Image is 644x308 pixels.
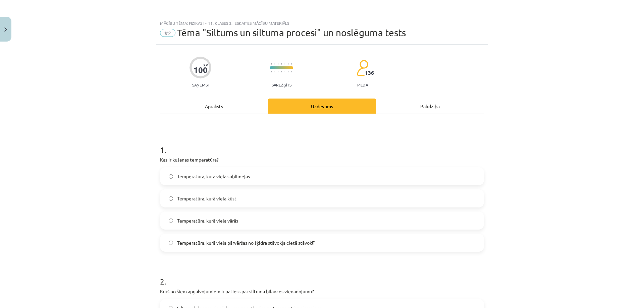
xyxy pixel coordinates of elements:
[190,82,211,87] p: Saņemsi
[4,27,7,32] img: icon-close-lesson-0947bae3869378f0d4975bcd49f059093ad1ed9edebbc8119c70593378902aed.svg
[272,82,291,87] p: Sarežģīts
[160,29,175,37] span: #2
[365,70,374,76] span: 136
[160,288,484,295] p: Kurš no šiem apgalvojumiem ir patiess par siltuma bilances vienādojumu?
[177,239,315,246] span: Temperatūra, kurā viela pārvēršas no šķidra stāvokļa cietā stāvoklī
[291,71,292,72] img: icon-short-line-57e1e144782c952c97e751825c79c345078a6d821885a25fce030b3d8c18986b.svg
[274,63,275,65] img: icon-short-line-57e1e144782c952c97e751825c79c345078a6d821885a25fce030b3d8c18986b.svg
[271,71,272,72] img: icon-short-line-57e1e144782c952c97e751825c79c345078a6d821885a25fce030b3d8c18986b.svg
[160,265,484,286] h1: 2 .
[278,71,278,72] img: icon-short-line-57e1e144782c952c97e751825c79c345078a6d821885a25fce030b3d8c18986b.svg
[177,195,236,202] span: Temperatūra, kurā viela kūst
[288,63,288,65] img: icon-short-line-57e1e144782c952c97e751825c79c345078a6d821885a25fce030b3d8c18986b.svg
[284,71,285,72] img: icon-short-line-57e1e144782c952c97e751825c79c345078a6d821885a25fce030b3d8c18986b.svg
[177,27,406,38] span: Tēma "Siltums un siltuma procesi" un noslēguma tests
[288,71,288,72] img: icon-short-line-57e1e144782c952c97e751825c79c345078a6d821885a25fce030b3d8c18986b.svg
[169,174,173,179] input: Temperatūra, kurā viela sublimējas
[268,99,376,114] div: Uzdevums
[194,65,208,75] div: 100
[169,241,173,245] input: Temperatūra, kurā viela pārvēršas no šķidra stāvokļa cietā stāvoklī
[376,99,484,114] div: Palīdzība
[357,82,368,87] p: pilda
[274,71,275,72] img: icon-short-line-57e1e144782c952c97e751825c79c345078a6d821885a25fce030b3d8c18986b.svg
[160,156,484,163] p: Kas ir kušanas temperatūra?
[177,217,238,224] span: Temperatūra, kurā viela vārās
[160,21,484,25] div: Mācību tēma: Fizikas i - 11. klases 3. ieskaites mācību materiāls
[284,63,285,65] img: icon-short-line-57e1e144782c952c97e751825c79c345078a6d821885a25fce030b3d8c18986b.svg
[177,173,250,180] span: Temperatūra, kurā viela sublimējas
[160,133,484,154] h1: 1 .
[291,63,292,65] img: icon-short-line-57e1e144782c952c97e751825c79c345078a6d821885a25fce030b3d8c18986b.svg
[278,63,278,65] img: icon-short-line-57e1e144782c952c97e751825c79c345078a6d821885a25fce030b3d8c18986b.svg
[281,71,282,72] img: icon-short-line-57e1e144782c952c97e751825c79c345078a6d821885a25fce030b3d8c18986b.svg
[169,219,173,223] input: Temperatūra, kurā viela vārās
[203,63,208,67] span: XP
[160,99,268,114] div: Apraksts
[271,63,272,65] img: icon-short-line-57e1e144782c952c97e751825c79c345078a6d821885a25fce030b3d8c18986b.svg
[281,63,282,65] img: icon-short-line-57e1e144782c952c97e751825c79c345078a6d821885a25fce030b3d8c18986b.svg
[169,196,173,201] input: Temperatūra, kurā viela kūst
[357,60,368,76] img: students-c634bb4e5e11cddfef0936a35e636f08e4e9abd3cc4e673bd6f9a4125e45ecb1.svg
